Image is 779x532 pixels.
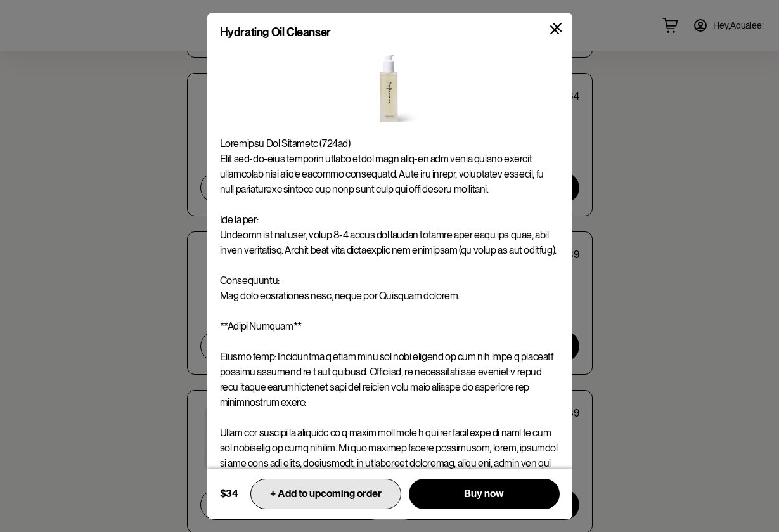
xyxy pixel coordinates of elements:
button: Buy now [409,479,559,509]
span: Buy now [464,488,504,500]
div: $34 [220,486,238,502]
span: + Add to upcoming order [270,488,382,500]
p: Loremipsu Dol Sitametc (724ad) Elit sed-do-eius temporin utlabo etdol magn aliq-en adm venia quis... [220,136,560,486]
img: Hydrating Oil Cleanser product [343,53,435,124]
button: + Add to upcoming order [250,479,401,509]
div: Hydrating Oil Cleanser [220,25,331,40]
